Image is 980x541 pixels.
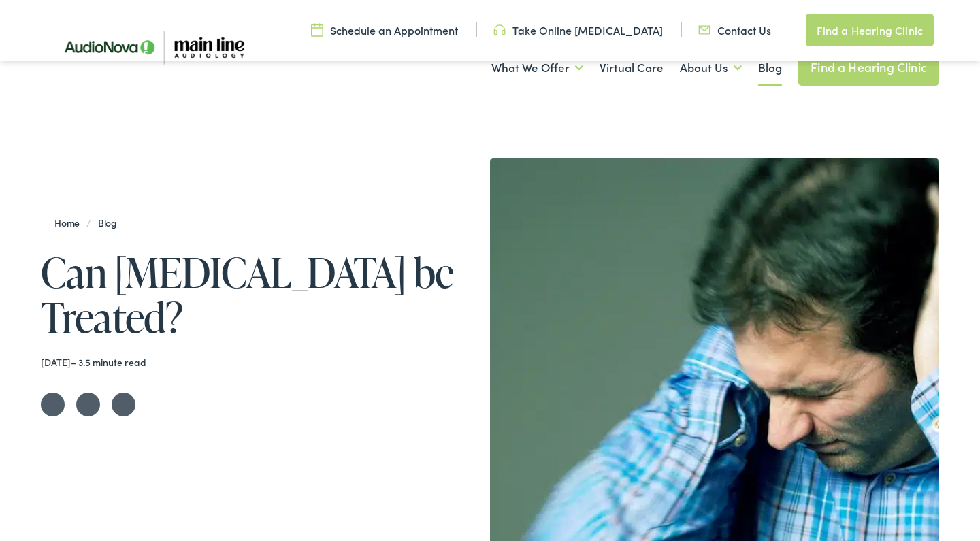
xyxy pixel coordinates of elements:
h1: Can [MEDICAL_DATA] be Treated? [41,250,454,340]
a: About Us [680,43,742,93]
img: utility icon [698,22,710,37]
a: Find a Hearing Clinic [798,49,939,86]
a: Home [54,216,86,229]
a: Take Online [MEDICAL_DATA] [493,22,663,37]
a: Contact Us [698,22,771,37]
a: Share on LinkedIn [112,393,135,416]
span: / [54,216,124,229]
time: [DATE] [41,355,71,369]
a: Schedule an Appointment [311,22,458,37]
div: – 3.5 minute read [41,357,454,368]
a: Blog [91,216,124,229]
a: Blog [758,43,782,93]
a: Share on Facebook [76,393,100,416]
img: utility icon [493,22,506,37]
a: Virtual Care [600,43,664,93]
img: utility icon [311,22,323,37]
a: Find a Hearing Clinic [806,14,934,46]
a: Share on Twitter [41,393,65,416]
a: What We Offer [491,43,583,93]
